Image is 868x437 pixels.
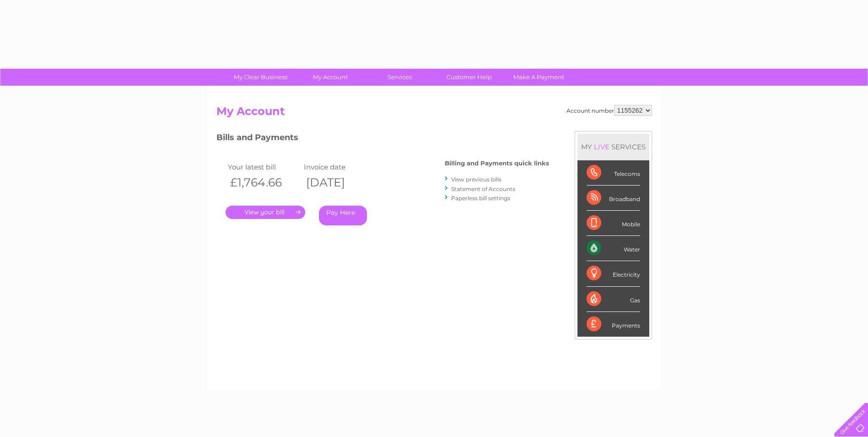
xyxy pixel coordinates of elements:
[319,206,367,225] a: Pay Here
[587,261,640,286] div: Electricity
[226,173,302,192] th: £1,764.66
[226,206,305,219] a: .
[577,134,649,160] div: MY SERVICES
[451,176,501,183] a: View previous bills
[587,236,640,261] div: Water
[292,69,368,86] a: My Account
[587,211,640,236] div: Mobile
[592,142,611,151] div: LIVE
[362,69,437,86] a: Services
[451,195,510,202] a: Paperless bill settings
[302,173,377,192] th: [DATE]
[587,312,640,337] div: Payments
[431,69,507,86] a: Customer Help
[451,186,515,192] a: Statement of Accounts
[445,160,549,167] h4: Billing and Payments quick links
[223,69,298,86] a: My Clear Business
[302,161,377,173] td: Invoice date
[587,186,640,211] div: Broadband
[226,161,302,173] td: Your latest bill
[566,105,652,116] div: Account number
[587,287,640,312] div: Gas
[501,69,577,86] a: Make A Payment
[216,131,549,147] h3: Bills and Payments
[587,160,640,186] div: Telecoms
[216,105,652,122] h2: My Account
